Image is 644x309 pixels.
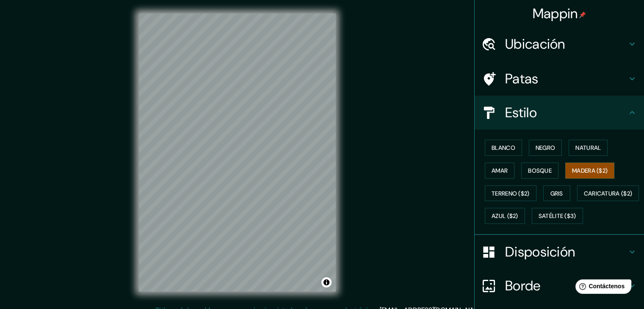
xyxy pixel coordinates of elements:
[577,185,639,201] button: Caricatura ($2)
[505,243,575,261] font: Disposición
[485,163,514,179] button: Amar
[584,190,633,197] font: Caricatura ($2)
[533,5,578,22] font: Mappin
[532,208,583,224] button: Satélite ($3)
[521,163,558,179] button: Bosque
[475,62,644,96] div: Patas
[492,167,508,174] font: Amar
[492,190,530,197] font: Terreno ($2)
[475,96,644,130] div: Estilo
[475,27,644,61] div: Ubicación
[485,208,525,224] button: Azul ($2)
[492,212,518,220] font: Azul ($2)
[539,212,576,220] font: Satélite ($3)
[572,167,608,174] font: Madera ($2)
[565,163,614,179] button: Madera ($2)
[543,185,570,201] button: Gris
[575,144,601,152] font: Natural
[529,140,562,156] button: Negro
[505,277,541,295] font: Borde
[579,11,586,18] img: pin-icon.png
[528,167,552,174] font: Bosque
[485,140,522,156] button: Blanco
[321,277,332,287] button: Activar o desactivar atribución
[139,14,336,292] canvas: Mapa
[505,70,539,88] font: Patas
[550,190,563,197] font: Gris
[475,269,644,303] div: Borde
[569,140,608,156] button: Natural
[485,185,536,201] button: Terreno ($2)
[569,276,635,300] iframe: Lanzador de widgets de ayuda
[492,144,515,152] font: Blanco
[536,144,556,152] font: Negro
[505,35,565,53] font: Ubicación
[475,235,644,269] div: Disposición
[505,104,537,121] font: Estilo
